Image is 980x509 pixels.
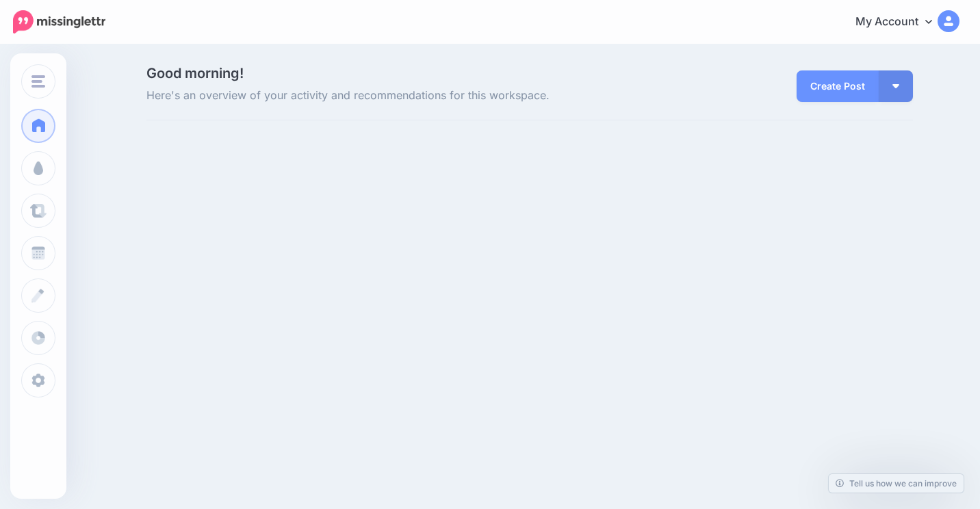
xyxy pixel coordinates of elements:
span: Good morning! [146,65,244,81]
span: Here's an overview of your activity and recommendations for this workspace. [146,87,651,105]
a: Tell us how we can improve [829,474,964,493]
img: arrow-down-white.png [892,84,899,88]
a: Create Post [797,70,879,102]
a: My Account [842,5,959,39]
img: menu.png [31,75,45,88]
img: Missinglettr [13,10,105,34]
